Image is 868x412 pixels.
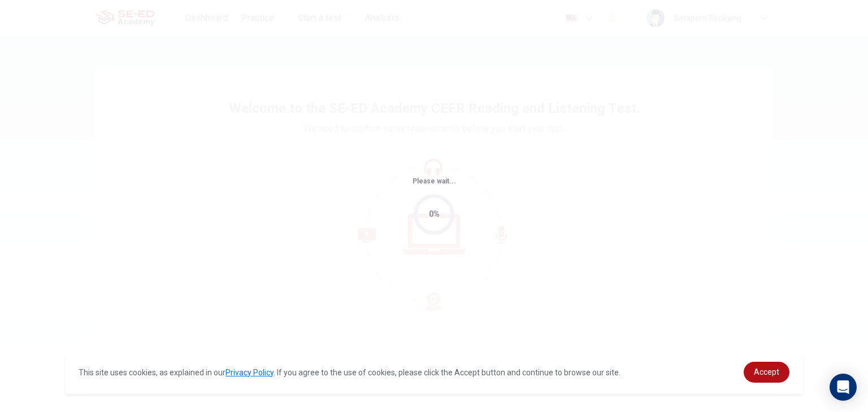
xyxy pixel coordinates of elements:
div: cookieconsent [65,350,803,394]
span: This site uses cookies, as explained in our . If you agree to the use of cookies, please click th... [79,368,620,377]
a: Privacy Policy [225,368,274,377]
span: Accept [754,367,779,376]
div: Open Intercom Messenger [830,374,857,401]
a: dismiss cookie message [744,362,789,383]
span: Please wait... [413,177,456,185]
div: 0% [429,208,440,221]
